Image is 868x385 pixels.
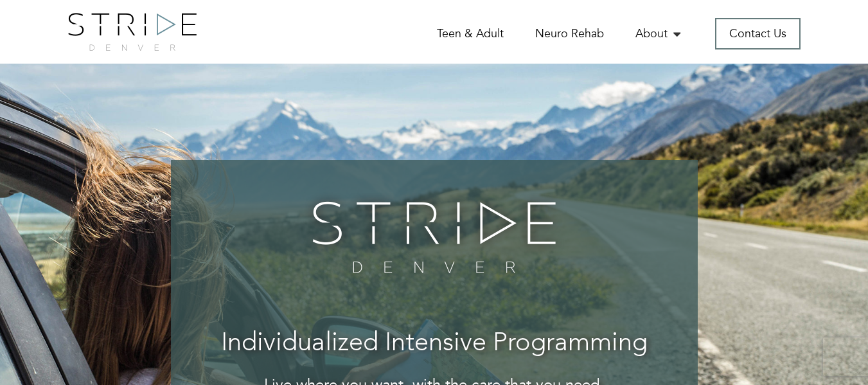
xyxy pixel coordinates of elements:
[68,13,197,51] img: logo.png
[535,26,604,42] a: Neuro Rehab
[197,330,672,358] h3: Individualized Intensive Programming
[304,192,564,282] img: banner-logo.png
[437,26,504,42] a: Teen & Adult
[635,26,684,42] a: About
[715,18,801,49] a: Contact Us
